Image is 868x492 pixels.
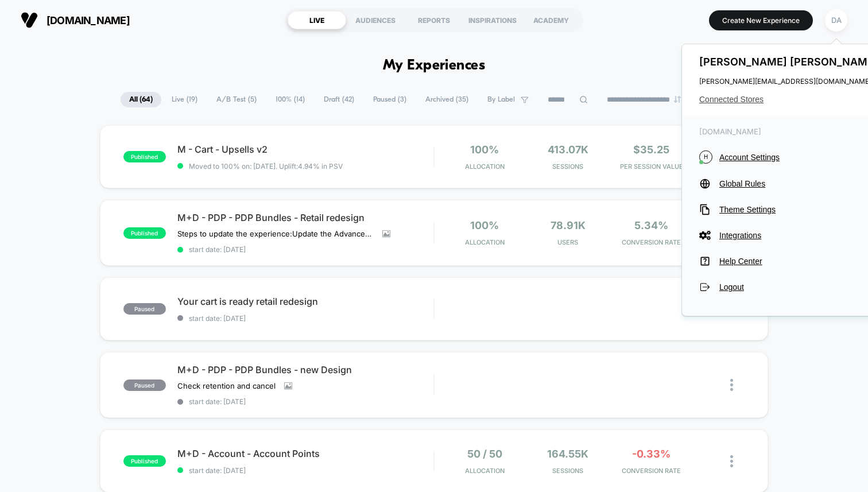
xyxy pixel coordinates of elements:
[46,14,130,26] span: [DOMAIN_NAME]
[417,92,477,107] span: Archived ( 35 )
[709,10,813,30] button: Create New Experience
[547,448,588,460] span: 164.55k
[551,219,586,231] span: 78.91k
[267,92,313,107] span: 100% ( 14 )
[163,92,206,107] span: Live ( 19 )
[123,379,166,391] span: paused
[634,219,668,231] span: 5.34%
[177,314,433,323] span: start date: [DATE]
[123,303,166,315] span: paused
[529,467,607,475] span: Sessions
[177,364,433,375] span: M+D - PDP - PDP Bundles - new Design
[529,238,607,246] span: Users
[177,296,433,307] span: Your cart is ready retail redesign
[465,238,505,246] span: Allocation
[177,381,276,390] span: Check retention and cancel
[177,229,374,238] span: Steps to update the experience:Update the Advanced RulingUpdate the page targeting
[177,448,433,459] span: M+D - Account - Account Points
[632,448,671,460] span: -0.33%
[288,11,346,29] div: LIVE
[405,11,463,29] div: REPORTS
[123,227,166,239] span: published
[730,455,733,467] img: close
[21,11,38,29] img: Visually logo
[123,455,166,467] span: published
[465,467,505,475] span: Allocation
[383,57,486,74] h1: My Experiences
[123,151,166,162] span: published
[177,245,433,254] span: start date: [DATE]
[825,9,847,32] div: DA
[470,144,499,156] span: 100%
[633,144,669,156] span: $35.25
[467,448,502,460] span: 50 / 50
[121,92,161,107] span: All ( 64 )
[674,96,681,103] img: end
[177,466,433,475] span: start date: [DATE]
[177,144,433,155] span: M - Cart - Upsells v2
[548,144,588,156] span: 413.07k
[529,162,607,171] span: Sessions
[189,162,343,171] span: Moved to 100% on: [DATE] . Uplift: 4.94% in PSV
[613,467,690,475] span: CONVERSION RATE
[487,95,515,104] span: By Label
[730,379,733,391] img: close
[470,219,499,231] span: 100%
[463,11,522,29] div: INSPIRATIONS
[699,150,712,164] i: H
[465,162,505,171] span: Allocation
[613,162,690,171] span: PER SESSION VALUE
[17,11,133,29] button: [DOMAIN_NAME]
[177,397,433,406] span: start date: [DATE]
[208,92,265,107] span: A/B Test ( 5 )
[821,9,851,32] button: DA
[365,92,415,107] span: Paused ( 3 )
[613,238,690,246] span: CONVERSION RATE
[177,212,433,223] span: M+D - PDP - PDP Bundles - Retail redesign
[315,92,363,107] span: Draft ( 42 )
[346,11,405,29] div: AUDIENCES
[522,11,580,29] div: ACADEMY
